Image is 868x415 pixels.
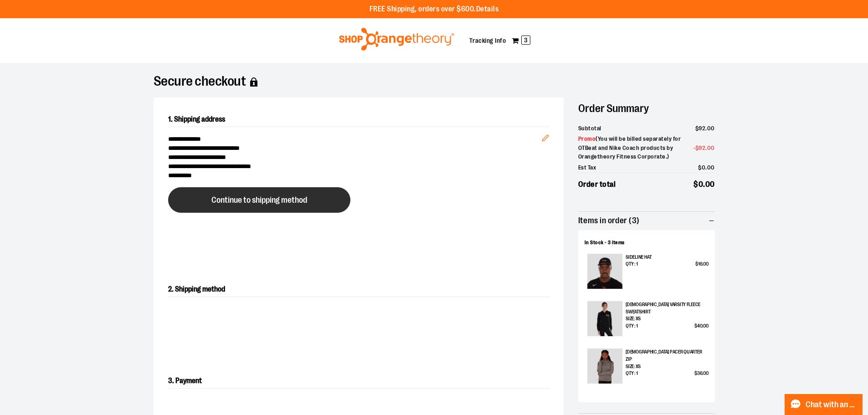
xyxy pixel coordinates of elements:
[168,282,549,297] h2: 2. Shipping method
[694,370,697,376] span: $
[703,180,705,189] span: .
[707,144,715,151] span: 00
[707,164,715,171] span: 00
[626,323,637,330] span: Qty : 1
[697,370,702,376] span: 36
[695,261,698,267] span: $
[578,135,596,142] span: Promo
[702,370,703,376] span: .
[705,144,707,151] span: .
[702,164,706,171] span: 0
[626,348,708,363] p: [DEMOGRAPHIC_DATA] Pacer Quarter Zip
[702,323,703,329] span: .
[585,239,709,246] div: In Stock - 3 items
[578,179,616,190] span: Order total
[154,77,715,87] h1: Secure checkout
[693,180,699,189] span: $
[693,143,715,153] span: -
[699,180,704,189] span: 0
[168,187,350,213] button: Continue to shipping method
[705,180,715,189] span: 00
[626,301,708,315] p: [DEMOGRAPHIC_DATA] Varsity Fleece Sweatshirt
[698,261,702,267] span: 16
[534,120,556,152] button: Edit
[699,144,705,151] span: 92
[338,28,456,51] img: Shop Orangetheory
[578,135,681,160] span: ( You will be billed separately for OTBeat and Nike Coach products by Orangetheory Fitness Corpor...
[578,212,715,230] button: Items in order (3)
[578,216,640,225] span: Items in order (3)
[694,323,697,329] span: $
[469,37,506,44] a: Tracking Info
[695,144,699,151] span: $
[785,394,863,415] button: Chat with an Expert
[521,36,530,45] span: 3
[703,370,708,376] span: 00
[698,164,702,171] span: $
[703,323,708,329] span: 00
[370,4,499,15] p: FREE Shipping, orders over $600.
[697,323,702,329] span: 40
[578,97,715,119] h2: Order Summary
[578,163,596,172] span: Est Tax
[578,124,601,133] span: Subtotal
[168,112,549,127] h2: 1. Shipping address
[707,125,715,132] span: 00
[699,125,705,132] span: 92
[705,125,707,132] span: .
[476,5,499,13] a: Details
[705,164,707,171] span: .
[626,254,708,261] p: Sideline Hat
[695,125,699,132] span: $
[211,196,307,205] span: Continue to shipping method
[626,370,637,377] span: Qty : 1
[626,363,708,370] p: Size: XS
[703,261,708,267] span: 00
[806,400,857,409] span: Chat with an Expert
[168,374,549,389] h2: 3. Payment
[626,315,708,323] p: Size: XS
[626,261,637,268] span: Qty : 1
[702,261,703,267] span: .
